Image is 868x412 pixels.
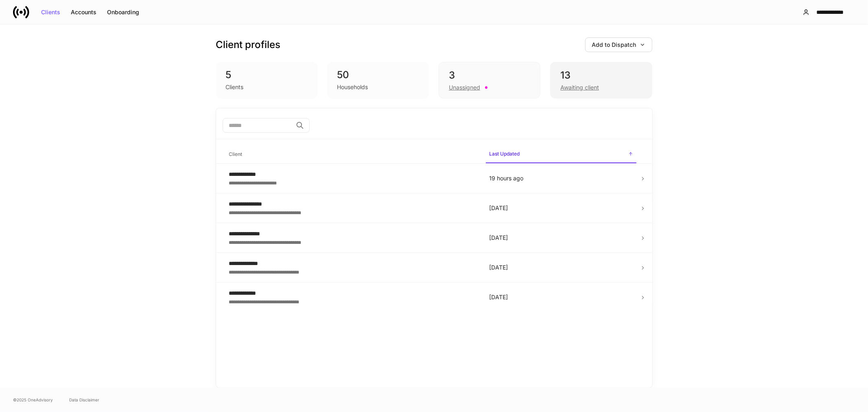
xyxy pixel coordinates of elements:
div: 3 [449,69,530,82]
h6: Client [229,150,243,158]
div: Awaiting client [560,83,599,92]
div: Onboarding [107,9,139,15]
div: Unassigned [449,83,480,92]
div: Clients [226,83,244,91]
p: 19 hours ago [489,174,633,182]
div: 3Unassigned [439,62,540,99]
div: Add to Dispatch [592,42,645,48]
span: © 2025 OneAdvisory [13,397,53,403]
button: Clients [36,6,66,19]
p: [DATE] [489,293,633,301]
button: Accounts [66,6,102,19]
a: Data Disclaimer [69,397,99,403]
div: Clients [41,9,60,15]
div: Accounts [71,9,96,15]
div: Households [337,83,368,91]
h3: Client profiles [216,38,281,51]
div: 50 [337,68,419,81]
div: 5 [226,68,308,81]
div: 13Awaiting client [550,62,652,99]
p: [DATE] [489,204,633,212]
p: [DATE] [489,234,633,242]
button: Add to Dispatch [585,37,652,52]
h6: Last Updated [489,150,520,158]
span: Client [226,146,479,163]
button: Onboarding [102,6,144,19]
p: [DATE] [489,263,633,272]
div: 13 [560,69,642,82]
span: Last Updated [486,146,636,163]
